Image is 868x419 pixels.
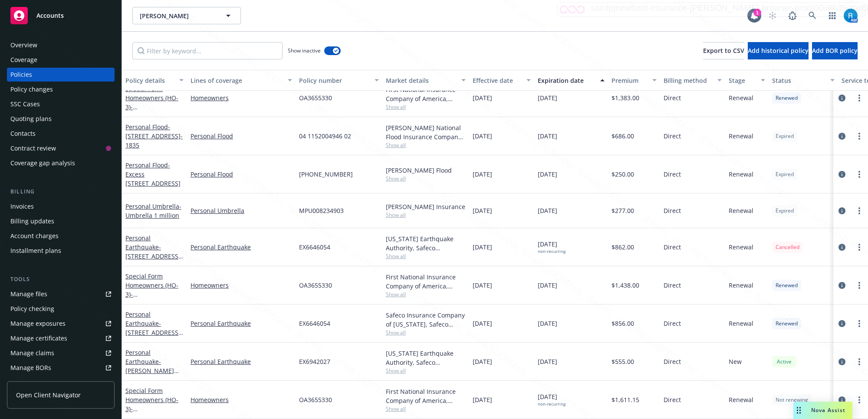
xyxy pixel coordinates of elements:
span: Open Client Navigator [16,390,81,399]
div: Installment plans [10,244,61,258]
span: [DATE] [538,170,557,179]
button: Nova Assist [793,402,852,419]
span: 04 1152004946 02 [299,131,351,141]
a: more [854,318,865,329]
div: First National Insurance Company of America, Safeco Insurance [386,85,466,103]
span: [DATE] [538,357,557,366]
button: [PERSON_NAME] [132,7,241,24]
span: Expired [776,207,794,215]
div: [PERSON_NAME] Flood [386,166,466,175]
a: more [854,242,865,252]
span: Renewal [729,93,753,102]
div: Contacts [10,127,36,141]
button: Status [769,70,838,91]
span: [PERSON_NAME] [140,11,215,20]
a: Policy checking [7,302,115,316]
span: Renewal [729,131,753,141]
button: Add BOR policy [812,42,858,59]
a: Personal Earthquake [125,310,183,346]
div: Manage files [10,287,47,301]
div: Expiration date [538,76,595,85]
input: Filter by keyword... [132,42,283,59]
span: MPU008234903 [299,206,344,215]
span: Renewed [776,320,798,327]
a: Personal Umbrella [191,206,292,215]
a: more [854,357,865,367]
span: Direct [664,357,681,366]
span: Show inactive [288,47,321,54]
span: Direct [664,131,681,141]
span: Renewal [729,319,753,328]
span: Show all [386,291,466,298]
span: [DATE] [538,239,566,254]
a: circleInformation [837,131,847,141]
a: more [854,395,865,405]
a: Accounts [7,3,115,28]
span: [DATE] [473,131,492,141]
button: Stage [725,70,769,91]
span: Renewal [729,242,753,252]
a: more [854,93,865,103]
div: Lines of coverage [191,76,283,85]
div: Stage [729,76,756,85]
button: Premium [608,70,660,91]
a: Policy changes [7,82,115,96]
a: Special Form Homeowners (HO-3) [125,272,183,317]
a: Personal Flood [125,161,181,187]
span: [PHONE_NUMBER] [299,170,353,179]
a: circleInformation [837,357,847,367]
a: Homeowners [191,93,292,102]
span: Direct [664,242,681,252]
span: [DATE] [473,170,492,179]
a: more [854,169,865,180]
button: Market details [382,70,469,91]
span: $1,438.00 [612,281,639,290]
div: [US_STATE] Earthquake Authority, Safeco Insurance (Liberty Mutual) [386,349,466,367]
a: Personal Umbrella [125,202,181,219]
span: OA3655330 [299,93,332,102]
a: Quoting plans [7,112,115,126]
span: Expired [776,170,794,178]
div: Quoting plans [10,112,52,126]
button: Billing method [660,70,725,91]
span: [DATE] [473,319,492,328]
div: non-recurring [538,249,566,254]
a: Installment plans [7,244,115,258]
span: Direct [664,93,681,102]
a: Switch app [824,7,841,24]
a: circleInformation [837,242,847,252]
a: Personal Earthquake [191,319,292,328]
span: - Umbrella 1 million [125,202,181,219]
span: [DATE] [473,242,492,252]
a: Personal Flood [125,123,183,149]
a: Manage files [7,287,115,301]
span: Export to CSV [703,46,744,55]
div: Coverage [10,53,37,67]
a: Personal Earthquake [191,357,292,366]
a: circleInformation [837,206,847,216]
div: Billing updates [10,214,54,228]
span: Renewed [776,282,798,289]
div: Policies [10,68,32,82]
span: [DATE] [473,395,492,404]
div: Billing [7,187,115,196]
a: circleInformation [837,318,847,329]
a: Homeowners [191,395,292,404]
button: Lines of coverage [187,70,296,91]
span: OA3655330 [299,281,332,290]
span: $555.00 [612,357,634,366]
span: Direct [664,319,681,328]
span: [DATE] [538,319,557,328]
span: Not renewing [776,396,808,404]
span: [DATE] [473,206,492,215]
a: Special Form Homeowners (HO-3) [125,85,183,129]
span: [DATE] [473,357,492,366]
div: Manage exposures [10,317,66,331]
span: [DATE] [473,281,492,290]
a: more [854,280,865,291]
span: [DATE] [538,392,566,407]
span: Manage exposures [7,317,115,331]
button: Effective date [469,70,534,91]
span: [DATE] [538,131,557,141]
span: Show all [386,103,466,111]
